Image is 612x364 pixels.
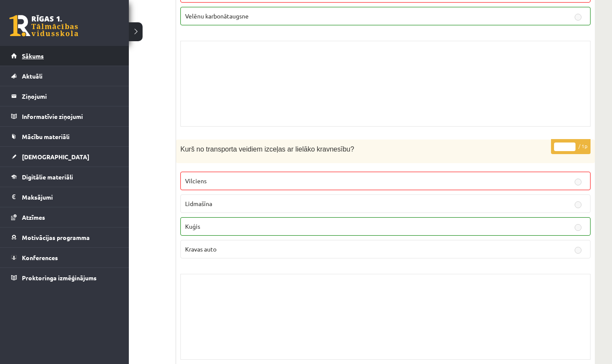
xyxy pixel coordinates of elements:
span: [DEMOGRAPHIC_DATA] [22,153,89,161]
span: Lidmašīna [185,200,212,207]
a: Aktuāli [11,66,118,86]
span: Digitālie materiāli [22,173,73,181]
input: Velēnu karbonātaugsne [575,14,582,21]
span: Aktuāli [22,72,43,80]
a: Proktoringa izmēģinājums [11,268,118,288]
p: / 1p [551,139,591,154]
a: Sākums [11,46,118,66]
a: Maksājumi [11,187,118,207]
span: Kuģis [185,222,200,230]
span: Velēnu karbonātaugsne [185,12,249,20]
span: Mācību materiāli [22,133,70,140]
input: Lidmašīna [575,201,582,208]
input: Kravas auto [575,247,582,254]
span: Proktoringa izmēģinājums [22,274,97,282]
input: Vilciens [575,179,582,185]
span: Atzīmes [22,213,45,221]
a: Mācību materiāli [11,127,118,146]
a: Rīgas 1. Tālmācības vidusskola [9,15,78,36]
a: Informatīvie ziņojumi [11,106,118,126]
legend: Informatīvie ziņojumi [22,106,118,126]
input: Kuģis [575,224,582,231]
span: Motivācijas programma [22,234,90,241]
a: Atzīmes [11,207,118,227]
a: Motivācijas programma [11,227,118,247]
span: Kravas auto [185,245,216,253]
a: [DEMOGRAPHIC_DATA] [11,147,118,167]
a: Konferences [11,248,118,267]
span: Vilciens [185,177,207,185]
span: Kurš no transporta veidiem izceļas ar lielāko kravnesību? [180,146,354,153]
span: Sākums [22,52,44,60]
a: Digitālie materiāli [11,167,118,187]
span: Konferences [22,254,58,261]
a: Ziņojumi [11,86,118,106]
legend: Ziņojumi [22,86,118,106]
legend: Maksājumi [22,187,118,207]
